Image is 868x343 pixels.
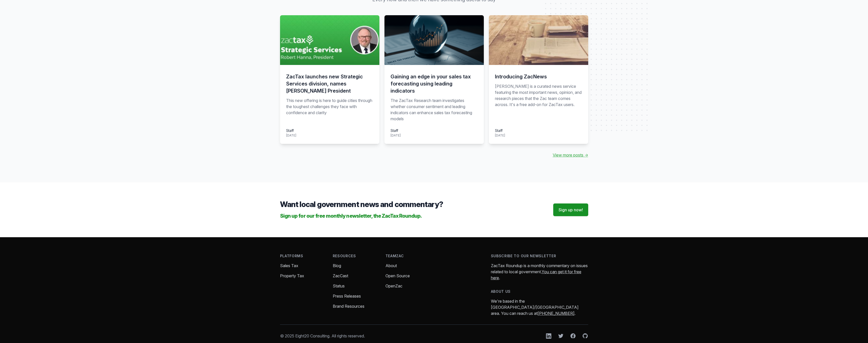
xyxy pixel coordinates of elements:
a: ZacCast [333,273,348,278]
a: [PHONE_NUMBER] [538,311,575,316]
time: [DATE] [391,133,401,137]
a: ZacTax launches new Strategic Services division, names [PERSON_NAME] President This new offering ... [280,15,379,144]
a: Sign up now! [553,203,588,216]
h4: Resources [333,253,377,259]
h4: About us [491,289,588,294]
span: Sign up for our free monthly newsletter, the ZacTax Roundup. [280,213,422,219]
h3: Gaining an edge in your sales tax forecasting using leading indicators [391,73,478,94]
div: Staff [286,128,296,133]
span: Want local government news and commentary? [280,200,443,209]
p: © 2025 Eight20 Consulting. All rights reserved. [280,333,365,339]
h4: TeamZac [385,253,430,259]
a: Property Tax [280,273,304,278]
h4: Platforms [280,253,325,259]
time: [DATE] [286,133,296,137]
img: consumer-confidence-leading-indicators-retail-sales-tax.png [384,15,484,65]
p: The ZacTax Research team investigates whether consumer sentiment and leading indicators can enhan... [391,97,478,122]
time: [DATE] [495,133,505,137]
a: OpenZac [385,283,402,288]
h3: ZacTax launches new Strategic Services division, names [PERSON_NAME] President [286,73,373,94]
a: Press Releases [333,294,361,299]
p: We're based in the [GEOGRAPHIC_DATA]/[GEOGRAPHIC_DATA] area. You can reach us at . [491,298,588,316]
a: View more posts → [553,152,588,158]
div: Staff [495,128,505,133]
div: Staff [391,128,401,133]
h4: Subscribe to our newsletter [491,253,588,259]
a: Gaining an edge in your sales tax forecasting using leading indicators The ZacTax Research team i... [384,15,484,144]
a: About [385,263,397,268]
a: Introducing ZacNews [PERSON_NAME] is a curated news service featuring the most important news, op... [489,15,588,144]
h3: Introducing ZacNews [495,73,582,80]
p: [PERSON_NAME] is a curated news service featuring the most important news, opinion, and research ... [495,83,582,122]
p: ZacTax Roundup is a monthly commentary on issues related to local government. . [491,263,588,281]
a: Sales Tax [280,263,298,268]
a: Status [333,283,345,288]
p: This new offering is here to guide cities through the toughest challenges they face with confiden... [286,97,373,122]
img: zac-news.jpg [489,15,588,65]
img: hanna-strategic-services.jpg [280,15,379,65]
a: Blog [333,263,341,268]
a: Open Source [385,273,410,278]
a: Brand Resources [333,304,364,309]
